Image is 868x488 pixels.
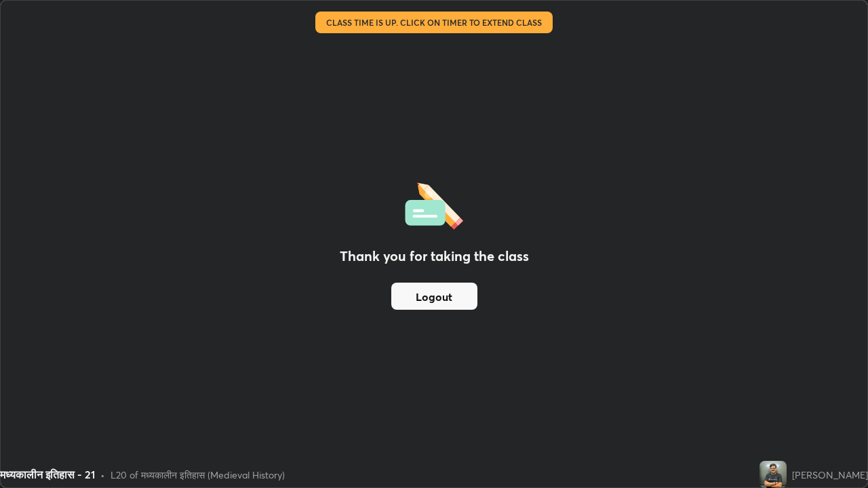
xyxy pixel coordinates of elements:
img: offlineFeedback.1438e8b3.svg [405,178,463,230]
div: [PERSON_NAME] [792,468,868,482]
h2: Thank you for taking the class [340,246,529,266]
img: 598ce751063d4556a8a021a578694872.jpg [759,461,787,488]
div: • [100,468,105,482]
div: L20 of मध्यकालीन इतिहास (Medieval History) [111,468,285,482]
button: Logout [391,283,477,310]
